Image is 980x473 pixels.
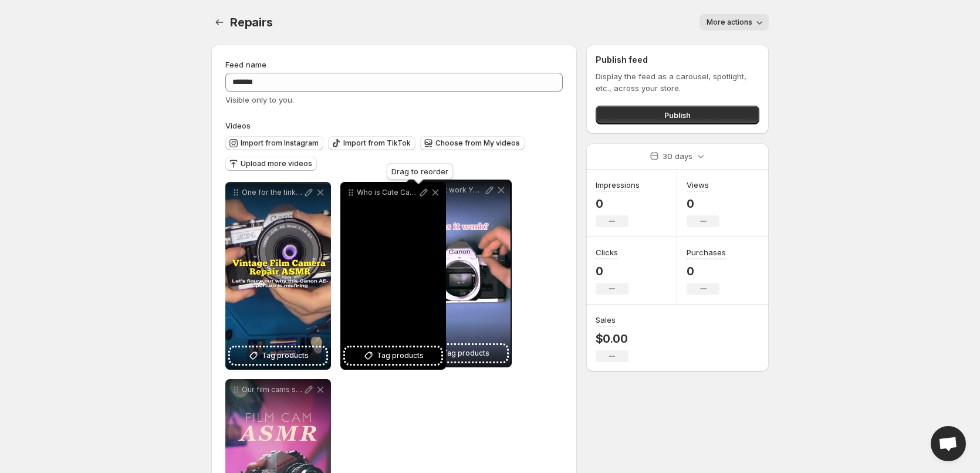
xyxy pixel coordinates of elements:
h2: Publish feed [596,54,759,66]
span: Visible only to you. [225,95,294,104]
h3: Impressions [596,179,640,191]
h3: Sales [596,314,616,326]
span: Choose from My videos [435,138,520,148]
p: Does it work You tell us Find your next film cam with Cute Camera Co filmforyall lovinglyrestored... [423,185,484,195]
p: 30 days [663,150,692,162]
h3: Purchases [687,246,726,258]
p: One for the tinkerers Heres an inside look at our Repairs team doing what they do best [242,188,303,197]
span: Publish [664,109,691,121]
span: Videos [225,121,251,130]
p: $0.00 [596,332,628,346]
button: More actions [699,14,769,31]
button: Choose from My videos [420,136,525,150]
button: Upload more videos [225,157,317,171]
button: Tag products [230,347,326,364]
span: Tag products [442,347,489,359]
a: Open chat [931,426,966,461]
p: 0 [596,197,640,211]
div: One for the tinkerers Heres an inside look at our Repairs team doing what they do bestTag products [225,182,331,370]
button: Import from TikTok [328,136,415,150]
span: Tag products [262,350,309,361]
button: Import from Instagram [225,136,323,150]
span: Repairs [230,15,273,29]
p: Our film cams sound almost as good as they shoot Shot with Pentax ME Super Youre one click away f... [242,385,303,394]
p: 0 [687,264,726,278]
span: More actions [707,18,752,27]
span: Tag products [377,350,424,361]
span: Import from Instagram [241,138,319,148]
p: 0 [596,264,628,278]
div: Who is Cute Camera Co If youre thinking about getting into film photography look no further We ar... [340,182,446,370]
button: Publish [596,106,759,124]
p: Display the feed as a carousel, spotlight, etc., across your store. [596,70,759,94]
button: Settings [211,14,228,31]
span: Upload more videos [241,159,312,168]
h3: Views [687,179,709,191]
h3: Clicks [596,246,618,258]
span: Feed name [225,60,266,69]
div: Does it work You tell us Find your next film cam with Cute Camera Co filmforyall lovinglyrestored... [406,180,512,367]
p: Who is Cute Camera Co If youre thinking about getting into film photography look no further We ar... [357,188,418,197]
p: 0 [687,197,719,211]
span: Import from TikTok [343,138,411,148]
button: Tag products [411,345,507,361]
button: Tag products [345,347,441,364]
